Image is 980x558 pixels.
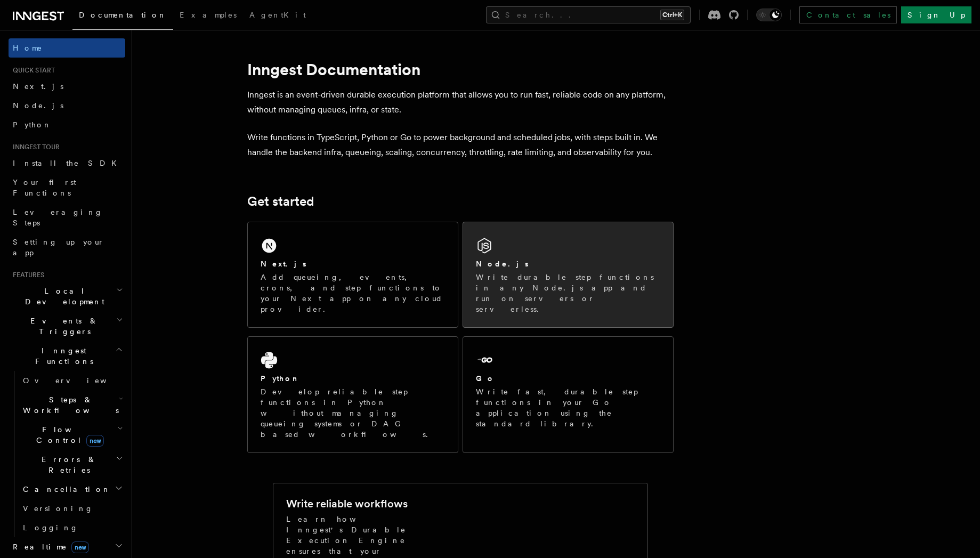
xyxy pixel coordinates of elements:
[9,316,116,337] span: Events & Triggers
[9,281,125,311] button: Local Development
[13,120,52,129] span: Python
[72,3,173,30] a: Documentation
[476,272,660,314] p: Write durable step functions in any Node.js app and run on servers or serverless.
[9,143,60,151] span: Inngest tour
[9,153,125,173] a: Install the SDK
[23,523,78,532] span: Logging
[476,258,529,269] h2: Node.js
[247,222,458,328] a: Next.jsAdd queueing, events, crons, and step functions to your Next app on any cloud provider.
[9,371,125,537] div: Inngest Functions
[9,115,125,134] a: Python
[19,424,117,446] span: Flow Control
[9,38,125,58] a: Home
[247,336,458,453] a: PythonDevelop reliable step functions in Python without managing queueing systems or DAG based wo...
[9,271,44,279] span: Features
[9,77,125,96] a: Next.js
[261,386,445,440] p: Develop reliable step functions in Python without managing queueing systems or DAG based workflows.
[261,272,445,314] p: Add queueing, events, crons, and step functions to your Next app on any cloud provider.
[13,82,63,91] span: Next.js
[247,194,314,209] a: Get started
[9,286,116,307] span: Local Development
[180,11,237,19] span: Examples
[799,6,897,23] a: Contact sales
[13,178,76,197] span: Your first Functions
[19,390,125,420] button: Steps & Workflows
[79,11,167,19] span: Documentation
[19,499,125,518] a: Versioning
[9,311,125,341] button: Events & Triggers
[19,480,125,499] button: Cancellation
[247,87,674,117] p: Inngest is an event-driven durable execution platform that allows you to run fast, reliable code ...
[13,159,123,167] span: Install the SDK
[173,3,243,29] a: Examples
[19,454,116,475] span: Errors & Retries
[19,371,125,390] a: Overview
[247,60,674,79] h1: Inngest Documentation
[476,373,495,384] h2: Go
[463,336,674,453] a: GoWrite fast, durable step functions in your Go application using the standard library.
[13,238,104,257] span: Setting up your app
[9,173,125,203] a: Your first Functions
[476,386,660,429] p: Write fast, durable step functions in your Go application using the standard library.
[19,420,125,450] button: Flow Controlnew
[13,208,103,227] span: Leveraging Steps
[247,130,674,160] p: Write functions in TypeScript, Python or Go to power background and scheduled jobs, with steps bu...
[19,518,125,537] a: Logging
[9,96,125,115] a: Node.js
[463,222,674,328] a: Node.jsWrite durable step functions in any Node.js app and run on servers or serverless.
[19,484,111,495] span: Cancellation
[261,258,306,269] h2: Next.js
[9,541,89,552] span: Realtime
[660,10,684,20] kbd: Ctrl+K
[13,101,63,110] span: Node.js
[9,232,125,262] a: Setting up your app
[286,496,408,511] h2: Write reliable workflows
[9,537,125,556] button: Realtimenew
[9,341,125,371] button: Inngest Functions
[243,3,312,29] a: AgentKit
[19,394,119,416] span: Steps & Workflows
[9,66,55,75] span: Quick start
[23,504,93,513] span: Versioning
[23,376,133,385] span: Overview
[486,6,691,23] button: Search...Ctrl+K
[71,541,89,553] span: new
[13,43,43,53] span: Home
[9,345,115,367] span: Inngest Functions
[901,6,971,23] a: Sign Up
[9,203,125,232] a: Leveraging Steps
[249,11,306,19] span: AgentKit
[86,435,104,447] span: new
[19,450,125,480] button: Errors & Retries
[756,9,782,21] button: Toggle dark mode
[261,373,300,384] h2: Python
